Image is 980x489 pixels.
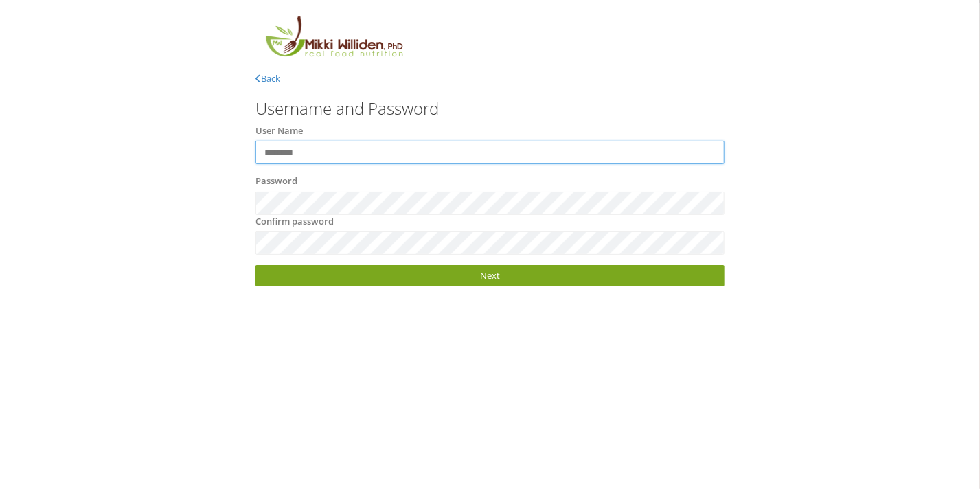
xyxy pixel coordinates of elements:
a: Back [255,72,280,84]
h3: Username and Password [255,100,725,117]
label: Confirm password [255,215,334,229]
label: User Name [255,124,303,138]
label: Password [255,174,297,188]
img: MikkiLogoMain.png [255,14,412,65]
a: Next [255,265,725,286]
